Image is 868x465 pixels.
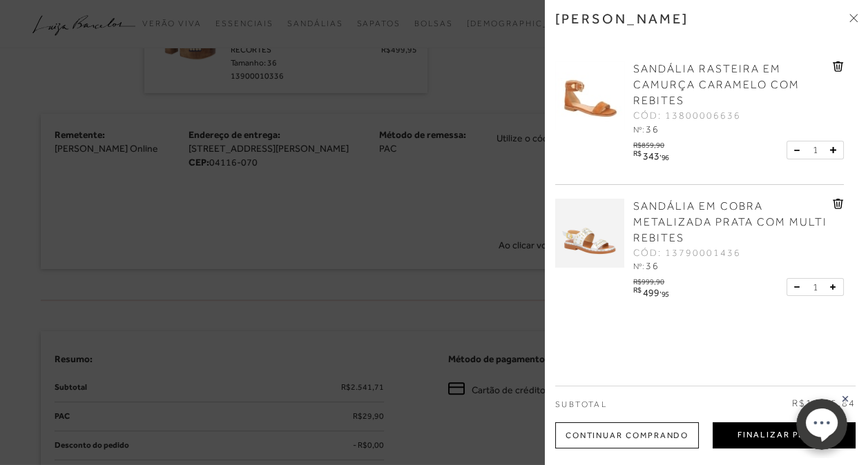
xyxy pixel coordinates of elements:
[633,199,829,246] a: SANDÁLIA EM COBRA METALIZADA PRATA COM MULTI REBITES
[659,286,669,294] i: ,
[633,274,671,286] div: R$999,90
[633,137,671,149] div: R$859,90
[659,150,669,157] i: ,
[812,280,818,295] span: 1
[633,109,741,123] span: CÓD: 13800006636
[643,150,659,161] span: 343
[555,10,689,27] h3: [PERSON_NAME]
[633,61,829,109] a: SANDÁLIA RASTEIRA EM CAMURÇA CARAMELO COM REBITES
[646,123,659,135] span: 36
[643,287,659,298] span: 499
[633,286,641,294] i: R$
[713,422,856,448] button: Finalizar Pedido
[633,261,644,271] span: Nº:
[555,399,607,409] span: Subtotal
[633,150,641,157] i: R$
[555,61,624,130] img: SANDÁLIA RASTEIRA EM CAMURÇA CARAMELO COM REBITES
[555,422,699,448] div: Continuar Comprando
[633,63,800,107] span: SANDÁLIA RASTEIRA EM CAMURÇA CARAMELO COM REBITES
[646,260,659,271] span: 36
[555,199,624,268] img: SANDÁLIA EM COBRA METALIZADA PRATA COM MULTI REBITES
[633,200,827,244] span: SANDÁLIA EM COBRA METALIZADA PRATA COM MULTI REBITES
[662,290,669,298] span: 95
[812,143,818,157] span: 1
[633,125,644,135] span: Nº:
[633,246,741,260] span: CÓD: 13790001436
[662,153,669,161] span: 96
